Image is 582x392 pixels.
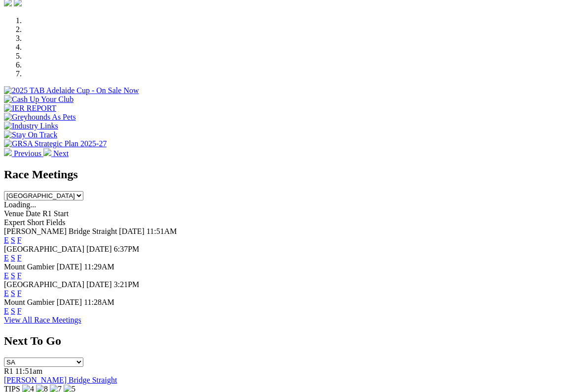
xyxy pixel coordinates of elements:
span: [DATE] [86,280,112,289]
a: F [17,307,22,315]
h2: Next To Go [4,334,578,348]
span: Venue [4,209,24,218]
span: R1 Start [42,209,69,218]
span: Expert [4,218,25,227]
a: Previous [4,149,43,158]
a: E [4,254,9,262]
span: Loading... [4,200,36,209]
span: Date [26,209,40,218]
span: [DATE] [57,298,82,306]
span: Mount Gambier [4,298,55,306]
a: F [17,271,22,280]
a: S [11,289,15,297]
img: Greyhounds As Pets [4,113,76,122]
span: 11:28AM [84,298,114,306]
img: GRSA Strategic Plan 2025-27 [4,139,107,148]
span: [GEOGRAPHIC_DATA] [4,280,84,289]
span: Fields [46,218,65,227]
a: S [11,271,15,280]
span: 3:21PM [114,280,140,289]
a: S [11,254,15,262]
span: 6:37PM [114,245,140,253]
a: E [4,307,9,315]
span: Mount Gambier [4,262,55,271]
span: Next [53,149,69,158]
span: [DATE] [119,227,145,235]
a: F [17,254,22,262]
a: F [17,236,22,244]
a: View All Race Meetings [4,316,81,324]
a: E [4,271,9,280]
a: E [4,289,9,297]
img: chevron-right-pager-white.svg [43,148,51,156]
a: S [11,307,15,315]
img: Industry Links [4,122,58,131]
a: [PERSON_NAME] Bridge Straight [4,376,117,384]
a: E [4,236,9,244]
span: Short [27,218,44,227]
span: [DATE] [57,262,82,271]
span: 11:51am [15,367,42,375]
h2: Race Meetings [4,168,578,181]
span: 11:29AM [84,262,114,271]
span: [DATE] [86,245,112,253]
img: 2025 TAB Adelaide Cup - On Sale Now [4,86,139,95]
span: Previous [14,149,41,158]
img: chevron-left-pager-white.svg [4,148,12,156]
a: S [11,236,15,244]
span: [PERSON_NAME] Bridge Straight [4,227,117,235]
span: [GEOGRAPHIC_DATA] [4,245,84,253]
a: Next [43,149,69,158]
img: IER REPORT [4,104,56,113]
a: F [17,289,22,297]
span: R1 [4,367,13,375]
span: 11:51AM [146,227,177,235]
img: Stay On Track [4,131,57,139]
img: Cash Up Your Club [4,95,73,104]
